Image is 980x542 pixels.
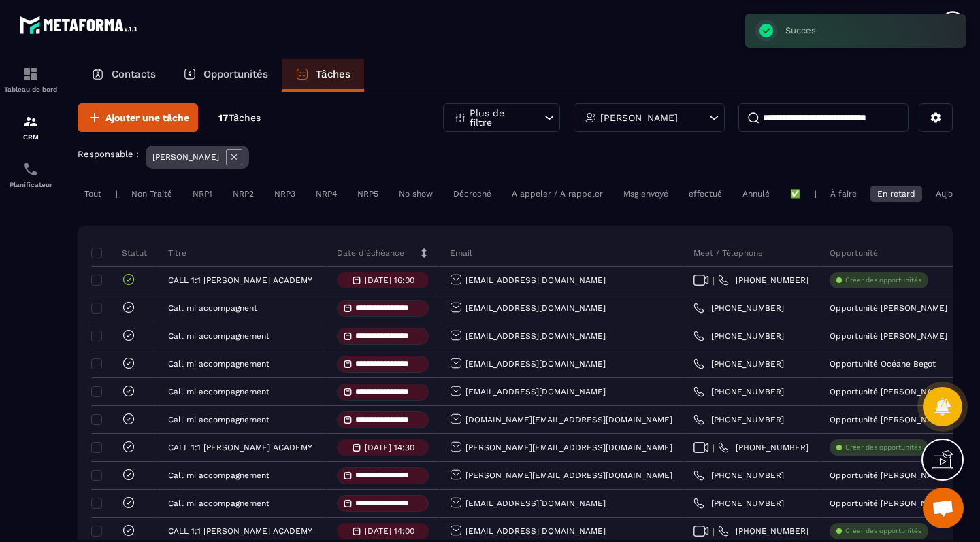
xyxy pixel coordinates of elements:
div: NRP5 [350,186,385,202]
p: CALL 1:1 [PERSON_NAME] ACADEMY [168,526,312,536]
a: Tâches [282,59,364,92]
div: Annulé [736,186,777,202]
a: [PHONE_NUMBER] [693,498,784,509]
img: scheduler [22,161,39,177]
a: schedulerschedulerPlanificateur [3,151,58,199]
p: | [814,189,817,199]
div: Non Traité [125,186,179,202]
p: Call mi accompagnent [168,303,257,313]
span: | [713,275,715,286]
div: À faire [823,186,864,202]
p: Call mi accompagnement [168,387,269,396]
a: Contacts [78,59,169,92]
p: [DATE] 14:00 [365,526,414,536]
p: Tableau de bord [3,86,58,93]
div: Ouvrir le chat [923,488,964,528]
button: Ajouter une tâche [78,103,198,132]
div: NRP1 [186,186,219,202]
p: Opportunité [PERSON_NAME] [830,415,947,424]
img: formation [22,66,39,82]
p: Opportunité [PERSON_NAME] [830,387,947,396]
a: [PHONE_NUMBER] [718,275,808,286]
p: Planificateur [3,181,58,188]
p: Tâches [316,68,350,80]
a: [PHONE_NUMBER] [693,414,784,425]
p: 17 [218,112,261,124]
div: NRP2 [226,186,261,202]
p: Meet / Téléphone [693,248,763,258]
img: logo [19,12,142,37]
p: CRM [3,133,58,141]
span: | [713,526,715,537]
p: Opportunité [PERSON_NAME] [830,303,947,313]
p: [PERSON_NAME] [152,152,219,162]
p: Créer des opportunités [845,526,921,536]
div: Décroché [446,186,498,202]
span: | [713,443,715,453]
div: ✅ [783,186,807,202]
p: [PERSON_NAME] [600,113,678,122]
p: Call mi accompagnement [168,471,269,480]
p: [DATE] 14:30 [365,443,414,452]
a: [PHONE_NUMBER] [693,386,784,397]
div: effectué [682,186,729,202]
div: NRP4 [309,186,344,202]
a: [PHONE_NUMBER] [693,331,784,341]
span: Ajouter une tâche [105,111,189,124]
a: [PHONE_NUMBER] [693,470,784,481]
p: Call mi accompagnement [168,359,269,369]
p: Opportunité Océane Begot [830,359,936,369]
p: Responsable : [78,149,139,159]
p: Opportunité [PERSON_NAME] [830,471,947,480]
span: Tâches [229,112,261,123]
div: Msg envoyé [617,186,675,202]
p: Opportunité [830,248,878,258]
a: [PHONE_NUMBER] [718,442,808,453]
div: NRP3 [267,186,302,202]
p: Opportunité [PERSON_NAME] [830,331,947,341]
p: Opportunités [203,68,268,80]
p: CALL 1:1 [PERSON_NAME] ACADEMY [168,275,312,285]
p: Créer des opportunités [845,443,921,452]
p: Call mi accompagnement [168,331,269,341]
p: Call mi accompagnement [168,415,269,424]
p: Opportunité [PERSON_NAME] [830,498,947,508]
a: [PHONE_NUMBER] [693,303,784,314]
p: Titre [168,248,186,258]
p: Date d’échéance [337,248,404,258]
div: Tout [78,186,108,202]
p: CALL 1:1 [PERSON_NAME] ACADEMY [168,443,312,452]
p: Contacts [112,68,156,80]
a: formationformationTableau de bord [3,56,58,103]
div: En retard [870,186,922,202]
a: [PHONE_NUMBER] [693,358,784,369]
p: [DATE] 16:00 [365,275,414,285]
p: Plus de filtre [470,108,529,127]
div: No show [392,186,440,202]
div: A appeler / A rappeler [505,186,610,202]
p: Call mi accompagnement [168,498,269,508]
img: formation [22,114,39,130]
a: Opportunités [169,59,282,92]
a: formationformationCRM [3,103,58,151]
p: Créer des opportunités [845,275,921,285]
p: Email [450,248,472,258]
p: | [115,189,118,199]
p: Statut [95,248,147,258]
a: [PHONE_NUMBER] [718,526,808,537]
